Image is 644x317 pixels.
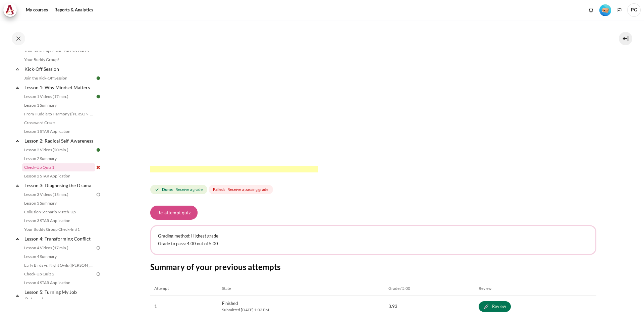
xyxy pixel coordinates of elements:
div: Show notification window with no new notifications [586,5,596,15]
th: Review [475,281,596,296]
p: Grading method: Highest grade [158,233,589,240]
button: Re-attempt quiz [150,206,198,220]
img: Done [95,75,101,81]
a: Lesson 3 Videos (13 min.) [22,191,95,199]
a: Reports & Analytics [52,3,96,17]
a: Level #1 [597,4,614,16]
a: Lesson 2 Videos (20 min.) [22,146,95,154]
a: Join the Kick-Off Session [22,74,95,82]
img: To do [95,192,101,198]
a: Check-Up Quiz 1 [22,163,95,171]
a: Lesson 1 Videos (17 min.) [22,93,95,101]
a: Collusion Scenario Match-Up [22,208,95,216]
a: Lesson 4 Videos (17 min.) [22,244,95,252]
a: Your Most Important "Faces & Places" [22,47,95,55]
h3: Summary of your previous attempts [150,262,596,272]
img: Done [95,94,101,100]
a: My courses [23,3,50,17]
span: Collapse [14,235,21,242]
a: Early Birds vs. Night Owls ([PERSON_NAME]'s Story) [22,261,95,269]
a: Your Buddy Group! [22,56,95,64]
a: Lesson 1: Why Mindset Matters [23,83,95,92]
a: Lesson 3 Summary [22,199,95,207]
a: Your Buddy Group Check-In #1 [22,225,95,233]
a: Kick-Off Session [23,64,95,73]
a: From Huddle to Harmony ([PERSON_NAME]'s Story) [22,110,95,118]
td: Finished [218,296,384,317]
a: Lesson 4 Summary [22,253,95,261]
a: Lesson 3 STAR Application [22,217,95,225]
strong: Done: [162,187,173,193]
a: Lesson 3: Diagnosing the Drama [23,181,95,190]
strong: Failed: [213,187,225,193]
a: Lesson 1 Summary [22,101,95,109]
th: Attempt [150,281,218,296]
img: Failed [95,164,101,170]
span: Collapse [14,292,21,299]
a: Architeck Architeck [3,3,20,17]
img: To do [95,271,101,277]
span: Collapse [14,84,21,91]
div: Completion requirements for Check-Up Quiz 1 [150,183,274,196]
span: Collapse [14,138,21,144]
span: Submitted [DATE] 1:03 PM [222,307,380,313]
a: Check-Up Quiz 2 [22,270,95,278]
span: Collapse [14,66,21,72]
a: Lesson 5: Turning My Job Outward [23,287,95,304]
a: Lesson 4 STAR Application [22,279,95,287]
th: Grade / 5.00 [384,281,475,296]
a: Lesson 2 STAR Application [22,172,95,180]
span: Receive a passing grade [227,187,268,193]
img: Done [95,147,101,153]
span: PG [627,3,641,17]
a: User menu [627,3,641,17]
th: State [218,281,384,296]
div: Level #1 [599,4,611,16]
p: Grade to pass: 4.00 out of 5.00 [158,241,589,247]
td: 1 [150,296,218,317]
button: Languages [614,5,625,15]
span: Receive a grade [175,187,203,193]
a: Crossword Craze [22,119,95,127]
a: Lesson 1 STAR Application [22,127,95,136]
a: Lesson 4: Transforming Conflict [23,234,95,243]
span: Collapse [14,182,21,189]
a: Lesson 2 Summary [22,155,95,163]
img: Architeck [5,5,15,15]
a: Lesson 2: Radical Self-Awareness [23,136,95,145]
td: 3.93 [384,296,475,317]
a: Review [479,301,511,312]
img: To do [95,245,101,251]
img: Level #1 [599,4,611,16]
